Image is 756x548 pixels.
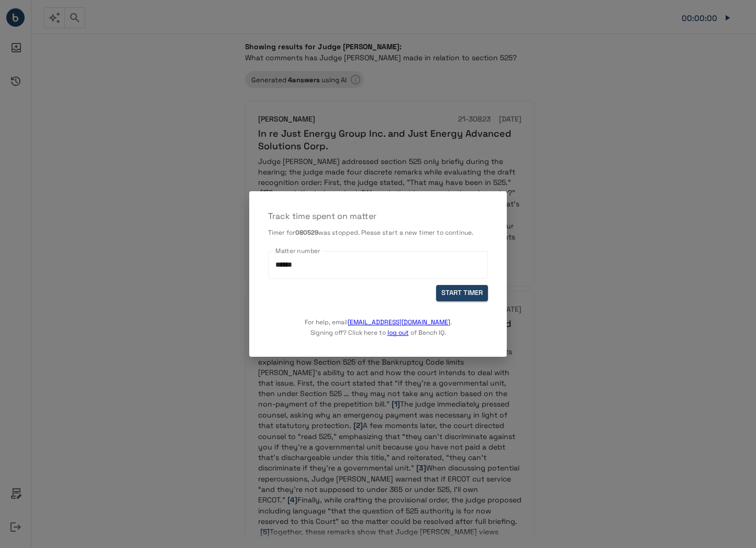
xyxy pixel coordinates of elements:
a: [EMAIL_ADDRESS][DOMAIN_NAME] [348,318,450,326]
p: For help, email . Signing off? Click here to of Bench IQ. [305,301,452,338]
p: Track time spent on matter [268,210,488,223]
span: was stopped. Please start a new timer to continue. [318,228,473,237]
b: 080529 [295,228,318,237]
button: START TIMER [436,285,488,301]
span: Timer for [268,228,295,237]
a: log out [387,328,409,337]
label: Matter number [275,246,320,255]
